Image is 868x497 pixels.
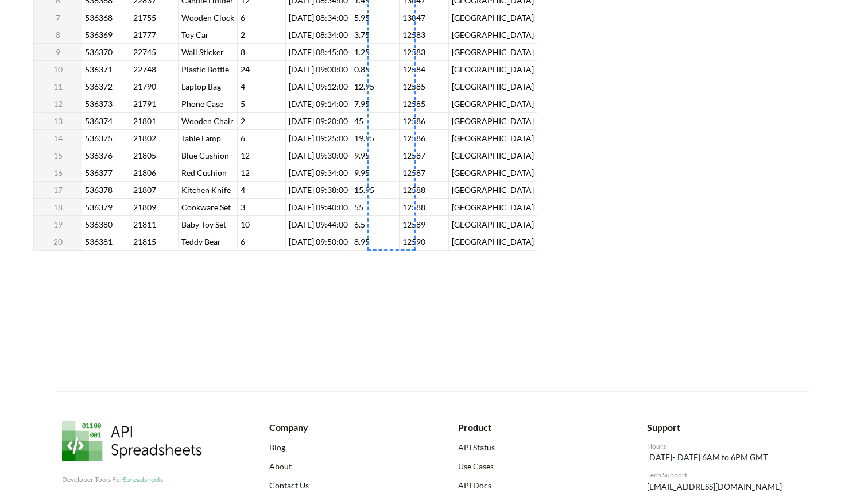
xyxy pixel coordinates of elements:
[34,233,82,250] th: 20
[179,217,228,232] span: Baby Toy Set
[449,28,536,42] span: [GEOGRAPHIC_DATA]
[34,181,82,198] th: 17
[286,234,350,249] span: [DATE] 09:50:00
[34,60,82,78] th: 10
[131,183,158,197] span: 21807
[131,165,158,180] span: 21806
[179,10,237,25] span: Wooden Clock
[286,62,350,76] span: [DATE] 09:00:00
[34,43,82,60] th: 9
[83,200,115,214] span: 536379
[449,217,536,232] span: [GEOGRAPHIC_DATA]
[83,97,115,111] span: 536373
[286,217,350,232] span: [DATE] 09:44:00
[352,79,377,94] span: 12.95
[179,200,233,214] span: Cookware Set
[34,164,82,181] th: 16
[83,183,115,197] span: 536378
[458,441,615,453] a: API Status
[269,421,426,434] div: Company
[83,165,115,180] span: 536377
[400,62,428,76] span: 12584
[34,147,82,164] th: 15
[62,421,202,461] img: API Spreadsheets Logo
[131,200,158,214] span: 21809
[352,10,372,25] span: 5.95
[352,165,372,180] span: 9.95
[352,200,366,214] span: 55
[131,28,158,42] span: 21777
[400,234,428,249] span: 12590
[400,183,428,197] span: 12588
[83,234,115,249] span: 536381
[286,97,350,111] span: [DATE] 09:14:00
[83,62,115,76] span: 536371
[131,10,158,25] span: 21755
[34,9,82,26] th: 7
[449,10,536,25] span: [GEOGRAPHIC_DATA]
[83,28,115,42] span: 536369
[400,10,428,25] span: 13047
[352,114,366,128] span: 45
[449,45,536,59] span: [GEOGRAPHIC_DATA]
[179,62,231,76] span: Plastic Bottle
[131,217,158,232] span: 21811
[400,114,428,128] span: 12586
[449,114,536,128] span: [GEOGRAPHIC_DATA]
[458,479,615,491] a: API Docs
[179,148,231,163] span: Blue Cushion
[286,131,350,145] span: [DATE] 09:25:00
[458,460,615,472] a: Use Cases
[83,10,115,25] span: 536368
[449,183,536,197] span: [GEOGRAPHIC_DATA]
[238,183,247,197] span: 4
[179,97,226,111] span: Phone Case
[179,234,223,249] span: Teddy Bear
[238,217,252,232] span: 10
[269,460,426,472] a: About
[647,481,782,491] a: [EMAIL_ADDRESS][DOMAIN_NAME]
[449,148,536,163] span: [GEOGRAPHIC_DATA]
[131,114,158,128] span: 21801
[352,234,372,249] span: 8.95
[83,45,115,59] span: 536370
[131,62,158,76] span: 22748
[179,165,229,180] span: Red Cushion
[238,79,247,94] span: 4
[131,234,158,249] span: 21815
[647,470,804,480] div: Tech Support
[647,421,804,434] div: Support
[449,131,536,145] span: [GEOGRAPHIC_DATA]
[179,28,211,42] span: Toy Car
[286,165,350,180] span: [DATE] 09:34:00
[647,441,804,452] div: Hours
[400,131,428,145] span: 12586
[352,62,372,76] span: 0.85
[449,200,536,214] span: [GEOGRAPHIC_DATA]
[179,131,223,145] span: Table Lamp
[131,79,158,94] span: 21790
[62,475,163,484] span: Developer Tools For
[449,165,536,180] span: [GEOGRAPHIC_DATA]
[352,28,372,42] span: 3.75
[83,217,115,232] span: 536380
[449,97,536,111] span: [GEOGRAPHIC_DATA]
[286,200,350,214] span: [DATE] 09:40:00
[238,148,252,163] span: 12
[34,112,82,129] th: 13
[400,217,428,232] span: 12589
[400,97,428,111] span: 12585
[400,28,428,42] span: 12583
[400,45,428,59] span: 12583
[83,79,115,94] span: 536372
[286,79,350,94] span: [DATE] 09:12:00
[647,452,804,463] p: [DATE]-[DATE] 6AM to 6PM GMT
[286,45,350,59] span: [DATE] 08:45:00
[238,131,247,145] span: 6
[400,148,428,163] span: 12587
[238,28,247,42] span: 2
[286,10,350,25] span: [DATE] 08:34:00
[34,26,82,43] th: 8
[179,45,226,59] span: Wall Sticker
[83,148,115,163] span: 536376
